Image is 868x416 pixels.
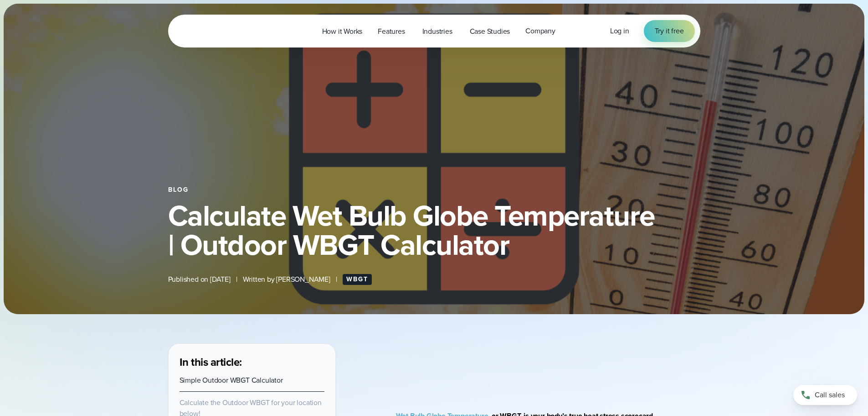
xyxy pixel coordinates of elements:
div: Blog [168,186,700,194]
a: WBGT [343,274,372,285]
span: | [336,274,337,285]
a: Case Studies [462,22,518,41]
span: Written by [PERSON_NAME] [243,274,330,285]
a: Call sales [793,385,857,405]
span: Call sales [815,390,845,400]
h1: Calculate Wet Bulb Globe Temperature | Outdoor WBGT Calculator [168,201,700,259]
iframe: WBGT Explained: Listen as we break down all you need to know about WBGT Video [422,343,673,381]
h3: In this article: [180,355,324,369]
span: Try it free [655,26,684,37]
a: Try it free [644,20,695,42]
span: | [236,274,237,285]
a: How it Works [314,22,370,41]
span: Industries [422,26,452,37]
a: Log in [610,26,629,37]
span: Company [525,26,555,37]
span: How it Works [322,26,363,37]
span: Features [378,26,405,37]
a: Simple Outdoor WBGT Calculator [180,375,283,385]
span: Published on [DATE] [168,274,231,285]
span: Case Studies [470,26,510,37]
